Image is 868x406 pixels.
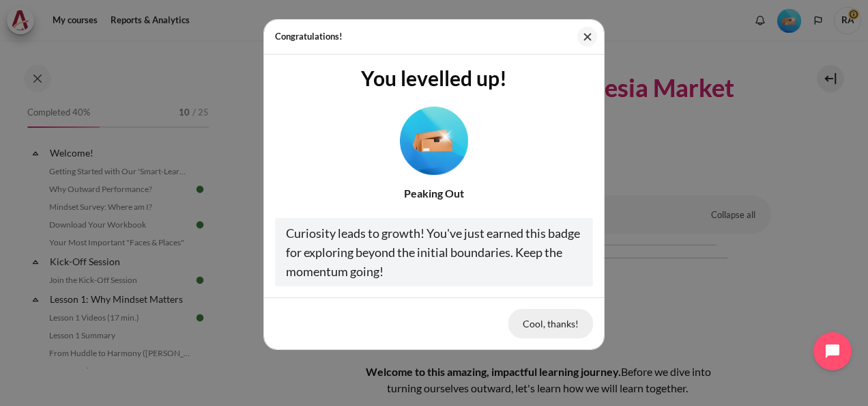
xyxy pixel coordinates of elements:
h5: Congratulations! [275,30,343,44]
img: Level #2 [400,106,468,174]
button: Close [577,27,597,46]
div: Level #2 [400,101,468,175]
div: Peaking Out [275,185,593,202]
h3: You levelled up! [275,66,593,90]
button: Cool, thanks! [508,309,593,338]
div: Curiosity leads to growth! You've just earned this badge for exploring beyond the initial boundar... [275,218,593,286]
